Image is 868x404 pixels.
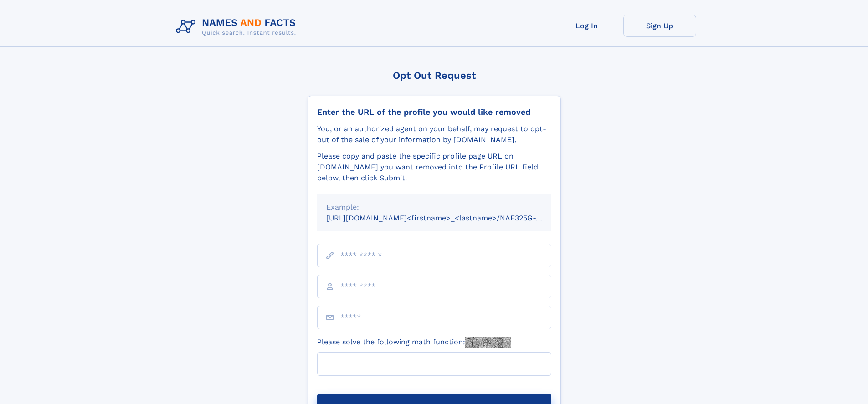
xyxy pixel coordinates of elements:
[550,15,623,37] a: Log In
[317,107,551,117] div: Enter the URL of the profile you would like removed
[317,337,511,348] label: Please solve the following math function:
[326,202,542,213] div: Example:
[623,15,696,37] a: Sign Up
[172,15,303,39] img: Logo Names and Facts
[317,123,551,145] div: You, or an authorized agent on your behalf, may request to opt-out of the sale of your informatio...
[308,70,561,81] div: Opt Out Request
[317,151,551,184] div: Please copy and paste the specific profile page URL on [DOMAIN_NAME] you want removed into the Pr...
[326,214,569,222] small: [URL][DOMAIN_NAME]<firstname>_<lastname>/NAF325G-xxxxxxxx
